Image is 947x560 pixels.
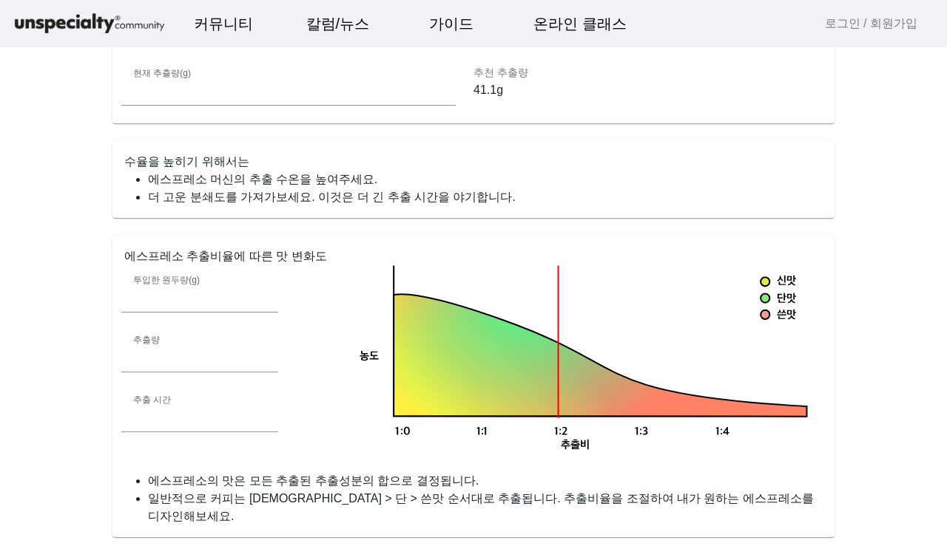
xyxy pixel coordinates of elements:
tspan: 농도 [360,349,380,363]
mat-label: 추출량 [133,335,160,344]
img: logo [12,11,167,37]
tspan: 1:2 [554,425,567,439]
li: 에스프레소 머신의 추출 수온을 높여주세요. [148,171,823,188]
p: 41.1g [473,81,808,99]
a: 가이드 [417,4,485,44]
tspan: 1:0 [396,425,411,439]
tspan: 1:1 [477,425,488,439]
a: 커뮤니티 [182,4,265,44]
li: 더 고운 분쇄도를 가져가보세요. 이것은 더 긴 추출 시간을 야기합니다. [148,188,823,206]
mat-label: 추출 시간 [133,395,171,404]
a: 칼럼/뉴스 [294,4,382,44]
li: 에스프레소의 맛은 모든 추출된 추출성분의 합으로 결정됩니다. [148,472,823,490]
tspan: 신맛 [777,275,796,289]
mat-label: 투입한 원두량(g) [133,275,200,284]
mat-label: 현재 추출량(g) [133,69,191,78]
mat-label: 추천 추출량 [473,66,528,78]
tspan: 1:3 [635,425,648,439]
a: 로그인 / 회원가입 [825,15,917,33]
tspan: 1:4 [715,425,729,439]
mat-card-title: 에스프레소 추출비율에 따른 맛 변화도 [124,247,327,265]
tspan: 추출비 [561,439,590,453]
mat-card-title: 수율을 높히기 위해서는 [124,153,249,171]
a: 온라인 클래스 [522,4,638,44]
li: 일반적으로 커피는 [DEMOGRAPHIC_DATA] > 단 > 쓴맛 순서대로 추출됩니다. 추출비율을 조절하여 내가 원하는 에스프레소를 디자인해보세요. [148,490,823,525]
tspan: 단맛 [777,292,796,306]
tspan: 쓴맛 [777,308,796,322]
